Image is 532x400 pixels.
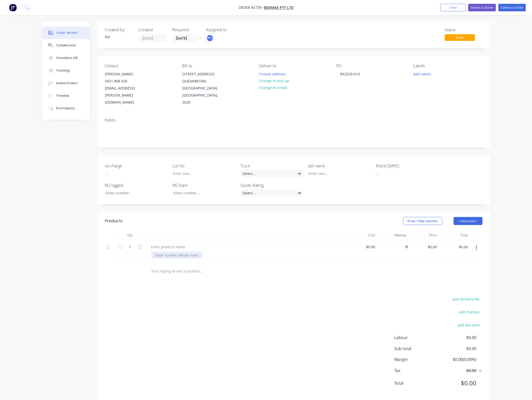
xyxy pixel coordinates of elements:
[42,26,90,39] button: Order details
[347,230,378,240] div: Cost
[259,64,328,68] div: Deliver to
[105,27,133,32] div: Created by
[256,77,292,84] button: Change to pick up
[468,4,496,11] button: Submit as Quote
[377,230,408,240] div: Markup
[105,118,483,122] div: Notes
[182,71,224,78] div: [STREET_ADDRESS]
[445,27,483,32] div: Status
[56,43,76,48] div: Collaborate
[182,78,224,106] div: QUEANBEYAN, [GEOGRAPHIC_DATA], [GEOGRAPHIC_DATA], 2620
[439,379,476,388] span: $0.00
[336,64,405,68] div: PO
[256,70,289,77] button: Choose address
[9,4,17,11] img: Factory
[403,217,442,225] button: Show / Hide columns
[105,78,147,85] div: 0421 808 558
[240,189,303,197] div: Select...
[454,217,483,225] button: Add product
[172,27,200,32] div: Required
[42,39,90,52] button: Collaborate
[395,368,439,374] span: Tax
[441,4,466,11] button: Close
[105,218,123,224] div: Products
[173,182,236,188] label: M2 bare
[173,163,236,169] label: Lot No
[178,70,228,106] div: [STREET_ADDRESS]QUEANBEYAN, [GEOGRAPHIC_DATA], [GEOGRAPHIC_DATA], 2620
[395,380,439,386] span: Total
[395,357,439,363] span: Margin
[240,170,303,177] div: Select...
[256,84,290,91] button: Change to install
[457,309,483,315] button: add markup
[411,70,434,77] button: Add labels
[139,27,166,32] div: Created
[105,71,147,78] div: [PERSON_NAME]
[151,266,252,276] input: Start typing to add a product...
[169,189,235,197] input: Enter number...
[42,102,90,115] button: Profitability
[308,163,371,169] label: Job name
[56,94,69,98] div: Timeline
[238,5,264,10] span: Order #2739 -
[42,89,90,102] button: Timeline
[439,346,476,352] span: $0.00
[439,368,476,374] span: $0.00
[105,85,147,106] div: [EMAIL_ADDRESS][PERSON_NAME][DOMAIN_NAME]
[56,30,77,35] div: Order details
[240,182,303,188] label: Quote Rating
[439,230,470,240] div: Total
[56,56,78,60] div: Checklists 0/0
[439,334,476,341] span: $0.00
[206,34,214,42] button: PO
[42,52,90,64] button: Checklists 0/0
[105,182,168,188] label: M2 lagged
[336,70,364,78] div: BX2520-013
[395,346,439,352] span: Sub total
[439,357,476,363] span: $0.00 ( 0.00 %)
[101,189,168,197] input: Enter number...
[182,64,251,68] div: Bill to
[240,163,303,169] label: Truck
[455,322,483,328] button: add discount
[395,334,439,341] span: Labour
[115,230,145,240] div: Qty
[101,70,151,106] div: [PERSON_NAME]0421 808 558[EMAIL_ADDRESS][PERSON_NAME][DOMAIN_NAME]
[445,34,475,41] span: Draft
[450,296,483,302] button: add delivery fee
[499,4,526,11] button: Submit as Order
[105,34,133,40] div: Pat
[105,163,168,169] label: no charge
[105,64,174,68] div: Contact
[408,230,439,240] div: Price
[206,27,257,32] div: Assigned to
[56,68,70,73] div: Tracking
[42,77,90,89] button: Linked Orders
[56,106,75,111] div: Profitability
[264,5,294,10] a: Benmax Pty Ltd
[42,64,90,77] button: Tracking
[376,163,439,169] label: Req'd [DATE]
[413,64,482,68] div: Labels
[405,244,408,250] span: %
[56,81,78,85] div: Linked Orders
